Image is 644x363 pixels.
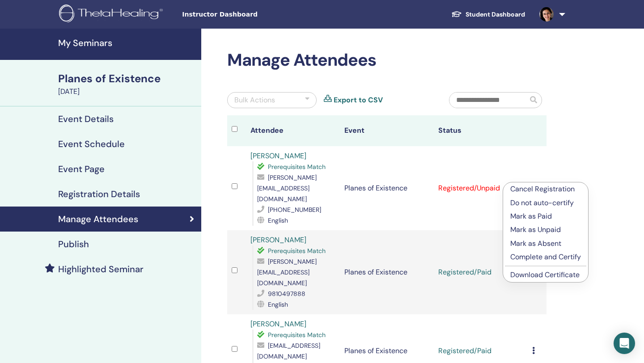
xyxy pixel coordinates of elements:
[58,114,114,124] h4: Event Details
[268,331,326,339] span: Prerequisites Match
[58,86,196,97] div: [DATE]
[510,238,581,249] p: Mark as Absent
[268,206,321,214] span: [PHONE_NUMBER]
[334,95,383,106] a: Export to CSV
[539,7,554,21] img: default.jpg
[510,252,581,262] p: Complete and Certify
[614,333,635,354] div: Open Intercom Messenger
[58,264,144,274] h4: Highlighted Seminar
[58,189,140,199] h4: Registration Details
[340,146,434,230] td: Planes of Existence
[58,139,125,149] h4: Event Schedule
[268,163,326,171] span: Prerequisites Match
[340,230,434,314] td: Planes of Existence
[59,4,166,25] img: logo.png
[58,239,89,249] h4: Publish
[268,300,288,308] span: English
[444,6,532,23] a: Student Dashboard
[250,235,306,245] a: [PERSON_NAME]
[257,173,317,203] span: [PERSON_NAME][EMAIL_ADDRESS][DOMAIN_NAME]
[250,319,306,329] a: [PERSON_NAME]
[250,151,306,160] a: [PERSON_NAME]
[510,224,581,235] p: Mark as Unpaid
[234,95,275,106] div: Bulk Actions
[257,257,317,287] span: [PERSON_NAME][EMAIL_ADDRESS][DOMAIN_NAME]
[268,216,288,224] span: English
[340,115,434,146] th: Event
[510,198,581,208] p: Do not auto-certify
[268,247,326,255] span: Prerequisites Match
[58,164,105,174] h4: Event Page
[182,10,316,19] span: Instructor Dashboard
[510,270,580,279] a: Download Certificate
[53,71,201,97] a: Planes of Existence[DATE]
[451,10,462,18] img: graduation-cap-white.svg
[510,184,581,194] p: Cancel Registration
[257,342,320,360] span: [EMAIL_ADDRESS][DOMAIN_NAME]
[58,214,138,224] h4: Manage Attendees
[434,115,528,146] th: Status
[268,290,305,298] span: 9810497888
[227,50,547,71] h2: Manage Attendees
[510,211,581,222] p: Mark as Paid
[58,71,196,86] div: Planes of Existence
[58,38,196,48] h4: My Seminars
[246,115,340,146] th: Attendee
